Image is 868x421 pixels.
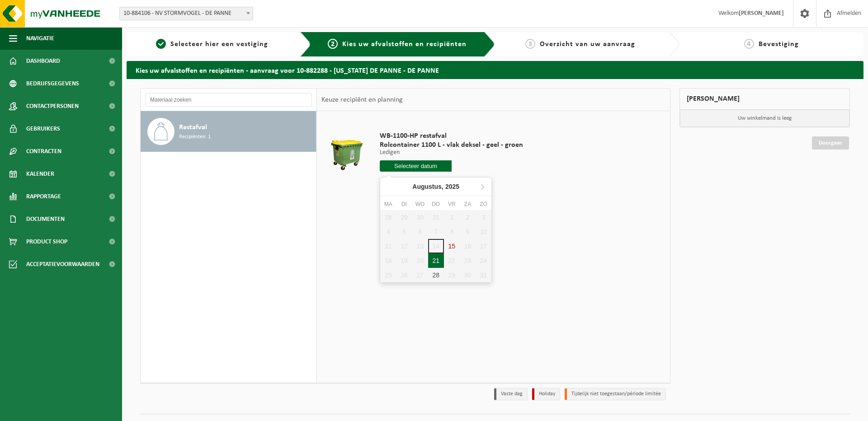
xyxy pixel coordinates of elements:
span: Restafval [179,122,207,133]
h2: Kies uw afvalstoffen en recipiënten - aanvraag voor 10-882288 - [US_STATE] DE PANNE - DE PANNE [127,61,863,79]
div: wo [412,200,428,209]
span: Overzicht van uw aanvraag [540,41,635,48]
div: za [460,200,476,209]
strong: [PERSON_NAME] [739,10,784,17]
span: Dashboard [26,50,60,72]
span: Recipiënten: 1 [179,133,211,141]
span: 10-884106 - NV STORMVOGEL - DE PANNE [119,7,253,20]
span: 4 [744,39,754,49]
span: Product Shop [26,230,67,253]
div: Keuze recipiënt en planning [317,89,407,111]
div: 28 [428,268,444,282]
li: Vaste dag [494,388,528,400]
span: Contactpersonen [26,95,79,117]
span: Acceptatievoorwaarden [26,253,99,276]
div: [PERSON_NAME] [679,88,850,110]
span: Rolcontainer 1100 L - vlak deksel - geel - groen [380,140,523,150]
span: Kalender [26,163,54,185]
div: zo [476,200,491,209]
span: 10-884106 - NV STORMVOGEL - DE PANNE [120,7,253,20]
span: 3 [525,39,535,49]
span: Gebruikers [26,117,60,140]
span: 1 [156,39,166,49]
div: vr [444,200,460,209]
a: Doorgaan [812,136,849,150]
span: Contracten [26,140,61,163]
span: 2 [328,39,338,49]
span: Kies uw afvalstoffen en recipiënten [342,41,467,48]
p: Ledigen [380,150,523,156]
span: Rapportage [26,185,61,208]
li: Tijdelijk niet toegestaan/période limitée [565,388,666,400]
i: 2025 [445,183,459,190]
a: 1Selecteer hier een vestiging [131,39,293,50]
div: ma [380,200,396,209]
span: Navigatie [26,27,54,50]
div: Augustus, [409,179,463,194]
li: Holiday [532,388,560,400]
div: di [396,200,412,209]
span: Bevestiging [759,41,799,48]
div: 21 [428,253,444,268]
button: Restafval Recipiënten: 1 [141,111,316,152]
span: WB-1100-HP restafval [380,131,523,140]
p: Uw winkelmand is leeg [680,110,850,127]
span: Selecteer hier een vestiging [170,41,268,48]
span: Bedrijfsgegevens [26,72,79,95]
span: Documenten [26,208,65,230]
div: do [428,200,444,209]
input: Selecteer datum [380,160,452,172]
input: Materiaal zoeken [145,93,312,107]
